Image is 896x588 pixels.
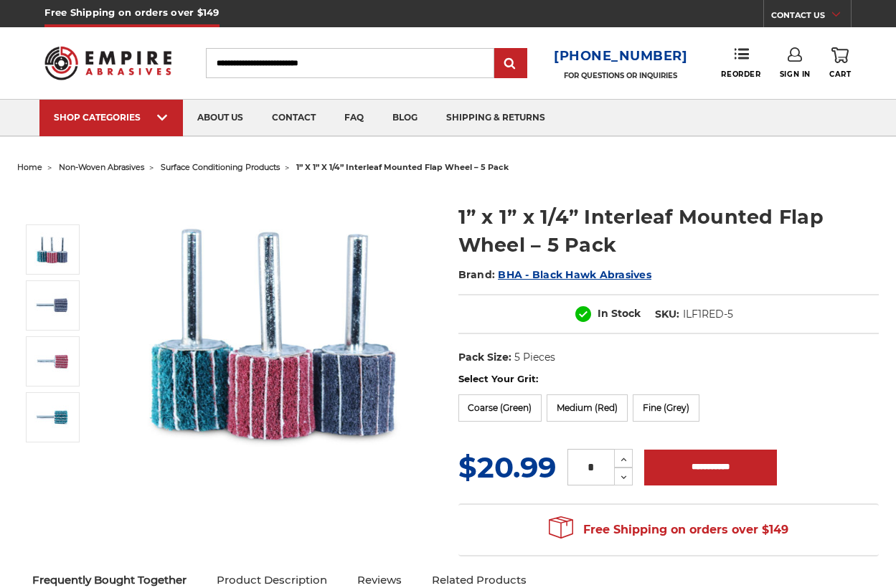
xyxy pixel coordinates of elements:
span: In Stock [598,307,641,320]
img: 1” x 1” x 1/4” Interleaf Mounted Flap Wheel – 5 Pack [131,188,418,475]
a: BHA - Black Hawk Abrasives [498,268,651,281]
dt: Pack Size: [458,350,511,365]
span: Reorder [721,70,760,79]
img: 1” x 1” x 1/4” Interleaf Mounted Flap Wheel – 5 Pack [34,343,70,379]
a: blog [378,100,432,136]
span: 1” x 1” x 1/4” interleaf mounted flap wheel – 5 pack [296,162,509,172]
a: contact [258,100,330,136]
span: $20.99 [458,450,556,485]
span: Free Shipping on orders over $149 [549,516,788,544]
a: [PHONE_NUMBER] [554,46,688,67]
img: 1” x 1” x 1/4” Interleaf Mounted Flap Wheel – 5 Pack [34,232,70,267]
input: Submit [496,49,525,78]
a: faq [330,100,378,136]
img: 1” x 1” x 1/4” Interleaf Mounted Flap Wheel – 5 Pack [34,399,70,435]
dt: SKU: [655,307,679,322]
a: non-woven abrasives [59,162,144,172]
a: home [17,162,42,172]
a: surface conditioning products [161,162,280,172]
a: CONTACT US [771,7,851,27]
span: Sign In [780,70,811,79]
dd: ILF1RED-5 [683,307,733,322]
p: FOR QUESTIONS OR INQUIRIES [554,71,688,80]
dd: 5 Pieces [514,350,555,365]
h1: 1” x 1” x 1/4” Interleaf Mounted Flap Wheel – 5 Pack [458,203,879,259]
a: shipping & returns [432,100,560,136]
label: Select Your Grit: [458,372,879,387]
img: Empire Abrasives [44,38,171,87]
span: Brand: [458,268,496,281]
a: Cart [829,47,851,79]
img: 1” x 1” x 1/4” Interleaf Mounted Flap Wheel – 5 Pack [34,288,70,323]
a: Reorder [721,47,760,78]
div: SHOP CATEGORIES [54,112,169,123]
span: Cart [829,70,851,79]
a: about us [183,100,258,136]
